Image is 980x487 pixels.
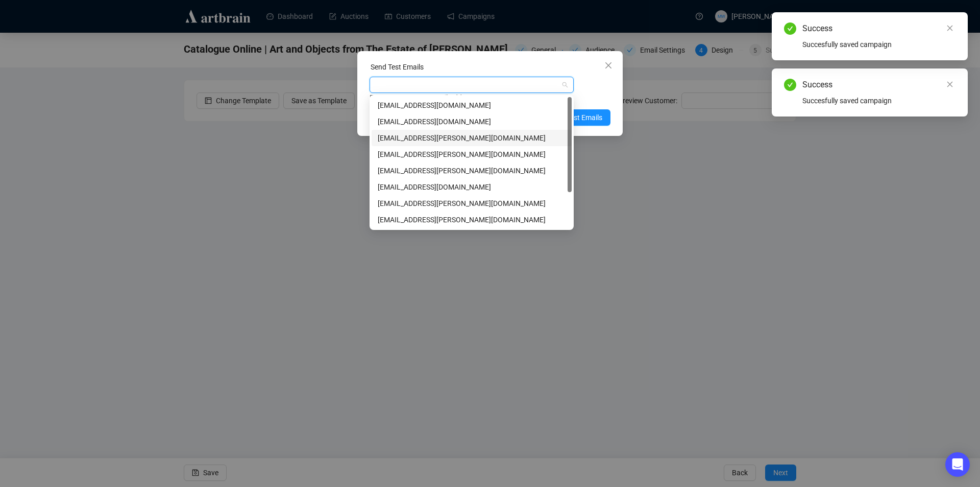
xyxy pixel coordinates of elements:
[378,165,566,176] div: [EMAIL_ADDRESS][PERSON_NAME][DOMAIN_NAME]
[944,79,955,90] a: Close
[946,25,953,32] span: close
[378,198,566,209] div: [EMAIL_ADDRESS][PERSON_NAME][DOMAIN_NAME]
[371,63,424,71] label: Send Test Emails
[946,81,953,88] span: close
[802,22,955,35] div: Success
[372,146,572,163] div: ashapiro@shapiro.com.au
[372,195,572,212] div: dept-admin@shapiro.com.au
[549,112,602,123] span: Send Test Emails
[784,79,796,91] span: check-circle
[945,452,970,477] div: Open Intercom Messenger
[802,79,955,91] div: Success
[378,181,566,193] div: [EMAIL_ADDRESS][DOMAIN_NAME]
[378,100,566,111] div: [EMAIL_ADDRESS][DOMAIN_NAME]
[372,113,572,130] div: adar.g@artbrain.co
[802,39,955,50] div: Succesfully saved campaign
[372,163,572,179] div: rhawthorn@shapiro.com.au
[372,97,572,113] div: netanel.p@artbrain.co
[372,179,572,195] div: dept-admin@shapirp.com.au
[372,130,572,146] div: mwong@shapiro.com.au
[372,212,572,228] div: info@shapiro.com.au
[944,22,955,34] a: Close
[378,132,566,144] div: [EMAIL_ADDRESS][PERSON_NAME][DOMAIN_NAME]
[784,22,796,35] span: check-circle
[604,61,612,69] span: close
[378,149,566,160] div: [EMAIL_ADDRESS][PERSON_NAME][DOMAIN_NAME]
[600,57,617,74] button: Close
[802,95,955,106] div: Succesfully saved campaign
[378,116,566,127] div: [EMAIL_ADDRESS][DOMAIN_NAME]
[378,214,566,225] div: [EMAIL_ADDRESS][PERSON_NAME][DOMAIN_NAME]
